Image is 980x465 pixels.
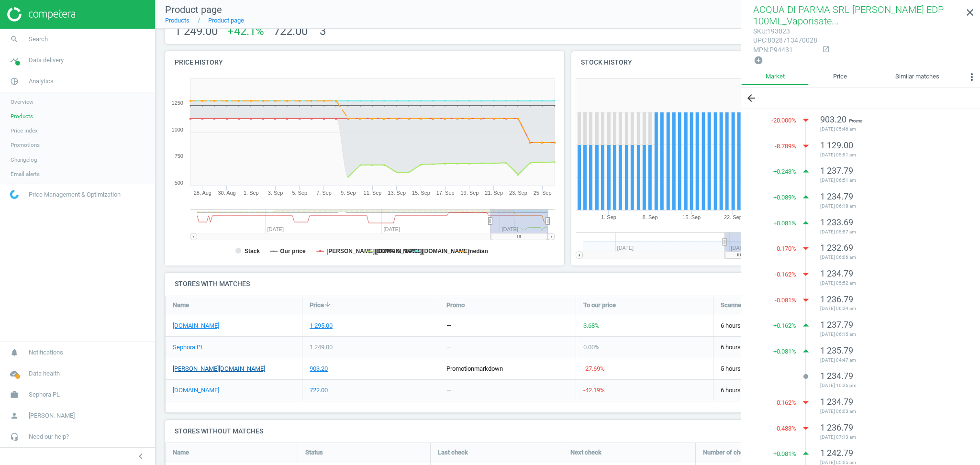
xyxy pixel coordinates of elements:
[446,365,474,372] span: promotion
[773,193,796,202] span: + 0.089 %
[29,390,60,399] span: Sephora PL
[194,190,212,196] tspan: 28. Aug
[5,72,23,90] i: pie_chart_outlined
[29,348,63,357] span: Notifications
[820,243,853,253] span: 1 232.69
[753,27,766,35] span: sku
[5,365,23,383] i: cloud_done
[799,113,813,127] i: arrow_drop_down
[799,344,813,358] i: arrow_drop_up
[571,51,768,74] h4: Stock history
[820,177,956,184] span: [DATE] 06:51 am
[173,386,219,395] a: [DOMAIN_NAME]
[446,343,451,352] div: —
[799,395,813,410] i: arrow_drop_down
[820,331,956,338] span: [DATE] 06:15 am
[326,248,422,255] tspan: [PERSON_NAME][DOMAIN_NAME]
[775,399,796,407] span: -0.162 %
[175,180,183,186] text: 500
[820,268,853,278] span: 1 234.79
[753,46,768,54] span: mpn
[799,190,813,204] i: arrow_drop_up
[320,24,326,38] span: 3
[775,424,796,433] span: -0.483 %
[775,244,796,253] span: -0.170 %
[753,45,817,55] div: : P94431
[388,190,406,196] tspan: 13. Sep
[244,190,259,196] tspan: 1. Sep
[820,166,853,176] span: 1 237.79
[305,448,323,457] span: Status
[820,345,853,355] span: 1 235.79
[310,365,328,373] div: 903.20
[135,451,146,462] i: chevron_left
[820,408,956,415] span: [DATE] 06:03 am
[165,420,970,443] h4: Stores without matches
[583,365,605,372] span: -27.69 %
[423,248,470,255] tspan: [DOMAIN_NAME]
[5,343,23,362] i: notifications
[721,343,843,352] span: 6 hours ago
[310,301,324,310] span: Price
[173,365,265,373] a: [PERSON_NAME][DOMAIN_NAME]
[820,357,956,364] span: [DATE] 04:47 am
[753,36,766,44] span: upc
[964,69,980,88] button: more_vert
[820,382,956,389] span: [DATE] 10:26 pm
[280,248,306,255] tspan: Our price
[820,422,853,432] span: 1 236.79
[364,190,382,196] tspan: 11. Sep
[753,27,817,36] div: : 193023
[11,98,33,106] span: Overview
[799,318,813,332] i: arrow_drop_up
[5,407,23,425] i: person
[274,24,308,38] span: 722.00
[721,386,843,395] span: 6 hours ago
[820,126,956,133] span: [DATE] 05:46 am
[474,365,503,372] span: markdown
[175,24,218,38] span: 1 249.00
[175,153,183,159] text: 750
[820,371,853,381] span: 1 234.79
[721,301,745,310] span: Scanned
[173,321,219,330] a: [DOMAIN_NAME]
[436,190,455,196] tspan: 17. Sep
[11,170,40,178] span: Email alerts
[583,343,600,351] span: 0.00 %
[438,448,468,457] span: Last check
[773,167,796,176] span: + 0.243 %
[324,300,332,308] i: arrow_downward
[820,217,853,227] span: 1 233.69
[173,448,189,457] span: Name
[129,450,153,463] button: chevron_left
[10,190,19,199] img: wGWNvw8QSZomAAAAABJRU5ErkJggg==
[446,301,465,310] span: Promo
[11,141,40,149] span: Promotions
[966,71,978,83] i: more_vert
[799,421,813,435] i: arrow_drop_down
[721,365,843,373] span: 5 hours ago
[310,321,333,330] div: 1 295.00
[703,448,754,457] span: Number of checks
[29,77,54,86] span: Analytics
[165,51,564,74] h4: Price history
[820,229,956,235] span: [DATE] 05:57 am
[570,448,601,457] span: Next check
[446,321,451,330] div: —
[172,127,183,133] text: 1000
[468,248,488,255] tspan: median
[721,321,843,330] span: 6 hours ago
[509,190,527,196] tspan: 23. Sep
[583,322,600,329] span: 3.68 %
[771,116,796,125] span: -20.000 %
[5,428,23,446] i: headset_mic
[820,114,846,124] span: 903.20
[643,214,658,220] tspan: 8. Sep
[218,190,235,196] tspan: 30. Aug
[29,432,69,441] span: Need our help?
[753,36,817,45] div: : 8028713470028
[724,214,742,220] tspan: 22. Sep
[773,321,796,330] span: + 0.162 %
[5,30,23,48] i: search
[11,127,38,134] span: Price index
